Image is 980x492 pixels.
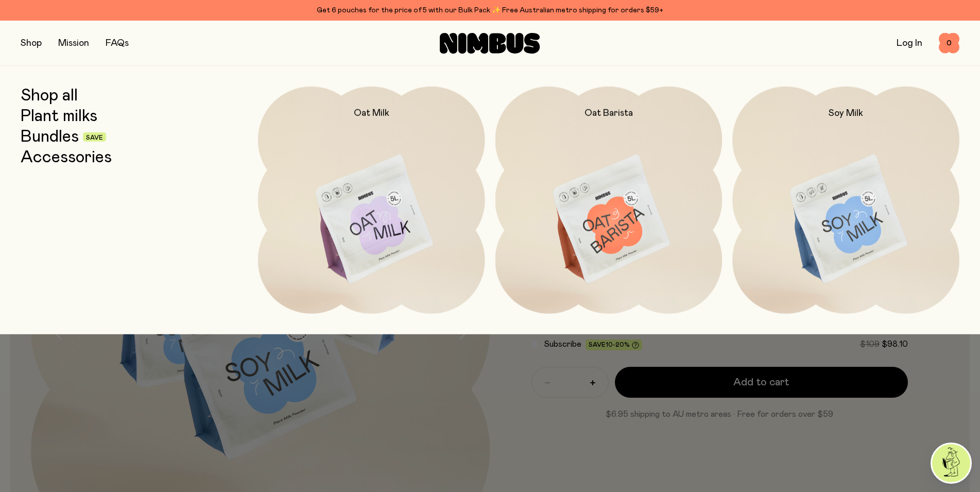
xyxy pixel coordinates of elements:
a: Bundles [21,128,79,146]
a: Mission [58,39,89,48]
a: Plant milks [21,107,97,126]
h2: Soy Milk [829,107,863,120]
a: Oat Milk [258,87,485,314]
img: agent [932,444,970,482]
div: Get 6 pouches for the price of 5 with our Bulk Pack ✨ Free Australian metro shipping for orders $59+ [21,4,959,16]
button: 0 [939,33,959,54]
a: Accessories [21,148,112,167]
a: Oat Barista [495,87,723,314]
a: Soy Milk [732,87,959,314]
a: Shop all [21,87,78,105]
h2: Oat Milk [354,107,389,120]
h2: Oat Barista [584,107,633,120]
span: Save [86,134,103,141]
a: FAQs [106,39,129,48]
a: Log In [897,39,922,48]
